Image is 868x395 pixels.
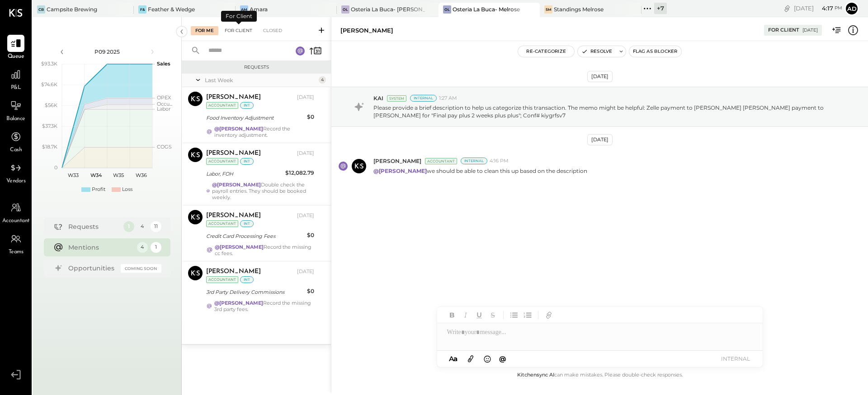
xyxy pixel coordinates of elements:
text: W33 [68,172,79,178]
div: Campsite Brewing [47,5,97,13]
div: Feather & Wedge [148,5,195,13]
div: [PERSON_NAME] [206,211,261,220]
div: Requests [186,64,326,70]
div: copy link [783,4,792,13]
div: $12,082.79 [285,168,314,177]
button: Unordered List [508,309,520,321]
button: Bold [446,309,458,321]
div: Closed [259,26,287,35]
div: Loss [122,186,132,193]
button: Resolve [578,46,616,57]
div: Am [240,5,248,14]
p: we should be able to clean this up based on the description [373,167,587,175]
div: $0 [307,287,314,296]
div: [DATE] [587,134,613,145]
span: Teams [9,248,24,256]
div: 1 [151,242,161,253]
div: P09 2025 [69,48,146,56]
div: 11 [151,221,161,232]
div: OL [341,5,349,14]
button: Re-Categorize [518,46,574,57]
div: [PERSON_NAME] [206,93,261,102]
div: Opportunities [68,264,116,273]
div: Accountant [206,158,238,165]
div: + 7 [654,3,667,14]
div: Record the inventory adjustment. [214,125,314,138]
div: OL [443,5,451,14]
span: a [453,354,458,363]
div: [PERSON_NAME] [340,26,393,35]
span: KAI [373,94,383,102]
span: Cash [10,146,22,154]
a: Balance [0,97,31,123]
div: 4 [319,76,326,84]
div: Internal [410,95,437,102]
div: [DATE] [297,212,314,219]
div: Credit Card Processing Fees [206,232,304,241]
text: W35 [113,172,124,178]
button: Underline [473,309,485,321]
a: Accountant [0,199,31,225]
span: @ [499,354,506,363]
div: F& [138,5,146,14]
div: Requests [68,222,119,231]
div: 4 [137,221,148,232]
div: Coming Soon [121,264,161,273]
div: $0 [307,112,314,121]
div: Osteria La Buca- [PERSON_NAME][GEOGRAPHIC_DATA] [351,5,425,13]
button: INTERNAL [717,353,754,365]
strong: @[PERSON_NAME] [373,167,427,174]
span: Balance [6,115,25,123]
text: $74.6K [41,81,57,88]
text: $18.7K [42,144,57,150]
strong: @[PERSON_NAME] [215,244,264,250]
div: Accountant [206,276,238,283]
button: Aa [446,354,461,364]
text: Occu... [157,101,172,107]
div: For Client [220,26,257,35]
div: [PERSON_NAME] [206,149,261,158]
span: Accountant [2,217,30,225]
div: CB [37,5,45,14]
div: int [240,276,254,283]
div: int [240,102,254,109]
div: Labor, FOH [206,169,283,178]
span: [PERSON_NAME] [373,157,421,165]
button: Flag as Blocker [629,46,681,57]
text: W34 [90,172,102,178]
div: int [240,158,254,165]
strong: @[PERSON_NAME] [212,181,261,188]
div: Double check the payroll entries. They should be booked weekly. [212,181,314,200]
text: $37.3K [42,123,57,129]
div: [DATE] [802,27,818,33]
text: Labor [157,106,170,112]
span: Vendors [6,177,26,186]
div: SM [544,5,552,14]
button: Strikethrough [487,309,499,321]
button: Add URL [543,309,555,321]
div: 1 [123,221,134,232]
button: Italic [460,309,472,321]
button: Ordered List [522,309,533,321]
div: Record the missing 3rd party fees. [214,300,314,312]
div: Accountant [206,220,238,227]
strong: @[PERSON_NAME] [214,300,263,306]
a: Queue [0,35,31,61]
div: Osteria La Buca- Melrose [453,5,520,13]
span: 4:16 PM [490,158,509,165]
div: Last Week [205,76,316,84]
a: Teams [0,230,31,256]
div: 3rd Party Delivery Commissions [206,288,304,297]
div: $0 [307,231,314,240]
div: [DATE] [297,150,314,157]
p: Please provide a brief description to help us categorize this transaction. The memo might be help... [373,104,836,119]
span: 1:27 AM [439,95,457,102]
div: [DATE] [794,4,842,13]
text: W36 [135,172,146,178]
div: [DATE] [297,268,314,275]
text: $56K [45,102,57,108]
div: [DATE] [297,94,314,101]
button: Ad [844,1,859,16]
div: Food Inventory Adjustment [206,113,304,122]
div: Standings Melrose [554,5,604,13]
